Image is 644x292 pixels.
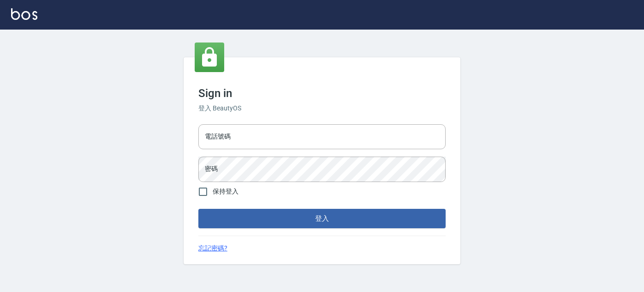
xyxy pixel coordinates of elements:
[198,87,446,100] h3: Sign in
[11,8,37,20] img: Logo
[198,243,227,253] a: 忘記密碼?
[198,103,446,113] h6: 登入 BeautyOS
[198,209,446,228] button: 登入
[213,187,239,196] span: 保持登入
